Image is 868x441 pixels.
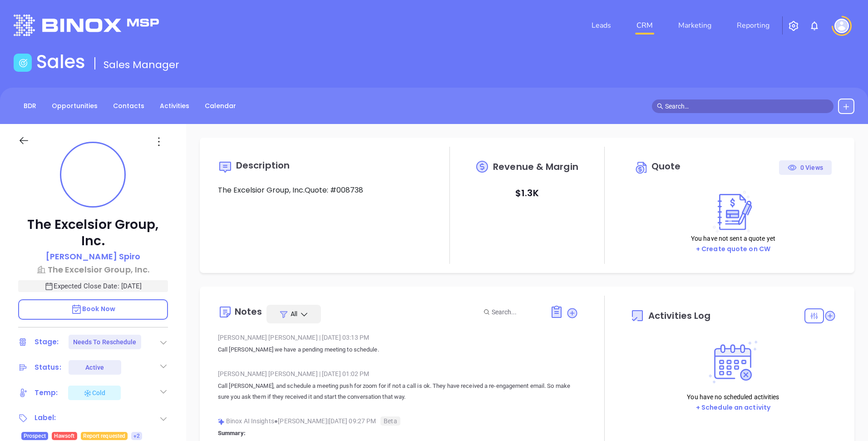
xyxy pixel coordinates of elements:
a: CRM [633,16,656,35]
div: Stage: [35,335,59,349]
span: Quote [651,160,681,173]
p: [PERSON_NAME] Spiro [46,250,141,263]
p: The Excelsior Group, Inc.Quote: #008738 [218,185,424,196]
span: Beta [380,416,400,426]
img: Activities [709,341,758,384]
div: Cold [83,387,105,398]
span: +2 [133,431,140,441]
img: svg%3e [218,418,225,425]
input: Search... [492,307,540,317]
div: Binox AI Insights [PERSON_NAME] | [DATE] 09:27 PM [218,414,579,428]
img: iconSetting [788,20,799,31]
img: Circle dollar [635,160,649,175]
p: Call [PERSON_NAME] we have a pending meeting to schedule. [218,344,579,355]
a: BDR [18,99,42,114]
span: Report requested [83,431,126,441]
div: Status: [35,361,61,374]
span: Description [236,159,290,172]
div: Notes [235,307,262,316]
span: Activities Log [648,311,710,320]
span: ● [274,417,278,425]
span: Sales Manager [104,58,179,72]
span: All [291,309,297,318]
div: Label: [35,411,56,425]
a: + Create quote on CW [696,244,770,253]
a: Contacts [108,99,150,114]
span: | [319,370,321,377]
a: Leads [588,16,615,35]
a: The Excelsior Group, Inc. [18,263,168,276]
span: | [319,334,321,341]
span: Prospect [24,431,46,441]
button: + Schedule an activity [693,402,773,413]
img: iconNotification [809,20,820,31]
p: Call [PERSON_NAME], and schedule a meeting push for zoom for if not a call is ok. They have recei... [218,381,579,402]
div: [PERSON_NAME] [PERSON_NAME] [DATE] 03:13 PM [218,331,579,344]
div: Needs To Reschedule [73,335,137,349]
p: The Excelsior Group, Inc. [18,217,168,249]
h1: Sales [36,51,85,73]
a: Reporting [733,16,773,35]
img: logo [14,15,159,36]
span: Book Now [71,304,115,313]
a: Calendar [199,99,242,114]
img: profile-user [64,146,121,203]
p: Expected Close Date: [DATE] [18,280,168,292]
p: $ 1.3K [515,185,539,201]
a: Activities [154,99,195,114]
span: search [657,103,663,109]
span: Revenue & Margin [493,162,578,171]
a: Marketing [675,16,715,35]
div: Active [85,360,104,375]
input: Search… [665,101,829,111]
p: You have not sent a quote yet [691,233,775,243]
div: [PERSON_NAME] [PERSON_NAME] [DATE] 01:02 PM [218,367,579,381]
div: Temp: [35,386,58,400]
a: Opportunities [46,99,103,114]
div: 0 Views [788,160,823,175]
button: + Create quote on CW [693,244,773,254]
img: Create on CWSell [709,190,758,233]
img: user [834,19,849,33]
b: Summary: [218,430,246,436]
a: [PERSON_NAME] Spiro [46,250,141,263]
span: Hawsoft [54,431,75,441]
p: You have no scheduled activities [687,392,779,402]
